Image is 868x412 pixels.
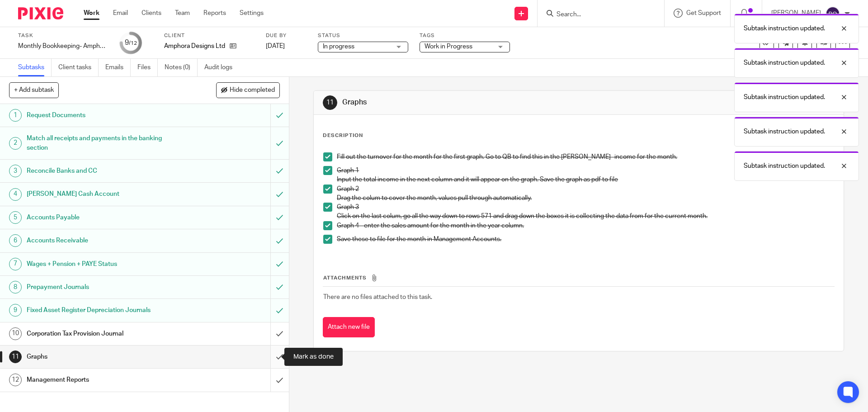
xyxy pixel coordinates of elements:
p: Subtask instruction updated. [744,161,825,170]
div: 1 [9,109,22,122]
a: Subtasks [18,59,52,76]
span: [DATE] [266,43,285,49]
h1: Graphs [27,350,183,364]
div: 12 [9,374,22,386]
p: Subtask instruction updated. [744,127,825,136]
a: Client tasks [58,59,99,76]
img: Pixie [18,7,63,19]
p: Fill out the turnover for the month for the first graph. Go to QB to find this in the [PERSON_NAM... [337,152,834,161]
a: Files [137,59,158,76]
p: Description [323,132,363,139]
h1: Accounts Payable [27,211,183,224]
p: Click on the last colum, go all the way down to rows 571 and drag down the boxes it is collecting... [337,212,834,221]
p: Graph 4 - enter the sales amount for the month in the year column. [337,221,834,230]
h1: Match all receipts and payments in the banking section [27,132,183,155]
a: Emails [105,59,131,76]
label: Client [164,32,255,39]
h1: Wages + Pension + PAYE Status [27,257,183,271]
div: 7 [9,258,22,270]
div: 9 [125,38,137,48]
h1: [PERSON_NAME] Cash Account [27,187,183,201]
small: /12 [129,41,137,46]
button: + Add subtask [9,82,59,98]
div: 5 [9,211,22,224]
p: Drag the colum to cover the month, values pull through automatically. [337,194,834,203]
label: Status [318,32,408,39]
a: Team [175,9,190,18]
div: 10 [9,327,22,340]
h1: Management Reports [27,373,183,387]
span: Attachments [323,275,367,280]
span: There are no files attached to this task. [323,294,432,300]
div: 4 [9,188,22,201]
a: Clients [142,9,161,18]
div: 8 [9,281,22,294]
p: Save these to file for the month in Management Accounts. [337,235,834,244]
h1: Request Documents [27,109,183,122]
h1: Prepayment Journals [27,280,183,294]
div: 6 [9,234,22,247]
a: Notes (0) [165,59,198,76]
button: Hide completed [216,82,280,98]
p: Graph 3 [337,203,834,212]
h1: Fixed Asset Register Depreciation Journals [27,303,183,317]
p: Graph 2 [337,185,834,194]
h1: Reconcile Banks and CC [27,164,183,178]
div: 3 [9,165,22,177]
a: Email [113,9,128,18]
p: Amphora Designs Ltd [164,42,225,51]
div: Monthly Bookkeeping- Amphora [18,42,108,51]
p: Subtask instruction updated. [744,93,825,102]
div: 11 [9,350,22,363]
h1: Graphs [342,98,598,107]
a: Audit logs [204,59,239,76]
div: 11 [323,95,337,110]
p: Input the total income in the next column and it will appear on the graph. Save the graph as pdf ... [337,175,834,184]
p: Graph 1 [337,166,834,175]
a: Settings [240,9,264,18]
label: Due by [266,32,307,39]
img: svg%3E [826,6,840,21]
label: Tags [420,32,510,39]
p: Subtask instruction updated. [744,24,825,33]
a: Work [84,9,99,18]
p: Subtask instruction updated. [744,58,825,67]
button: Attach new file [323,317,375,337]
h1: Accounts Receivable [27,234,183,247]
span: Hide completed [230,87,275,94]
span: Work in Progress [425,43,472,50]
label: Task [18,32,108,39]
a: Reports [203,9,226,18]
span: In progress [323,43,354,50]
h1: Corporation Tax Provision Journal [27,327,183,341]
div: 9 [9,304,22,317]
div: 2 [9,137,22,150]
